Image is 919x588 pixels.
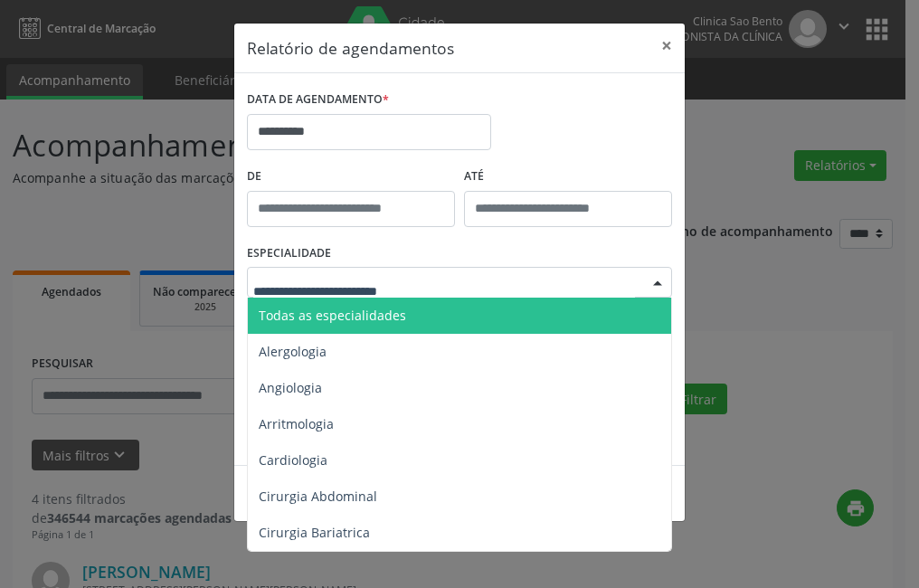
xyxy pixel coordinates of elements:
[649,24,685,68] button: Close
[247,36,454,60] h5: Relatório de agendamentos
[259,307,406,324] span: Todas as especialidades
[259,379,322,396] span: Angiologia
[259,415,334,432] span: Arritmologia
[259,451,327,469] span: Cardiologia
[259,524,370,541] span: Cirurgia Bariatrica
[259,488,377,505] span: Cirurgia Abdominal
[464,163,672,191] label: ATÉ
[259,343,327,360] span: Alergologia
[247,86,389,114] label: DATA DE AGENDAMENTO
[247,163,455,191] label: De
[247,240,331,268] label: ESPECIALIDADE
